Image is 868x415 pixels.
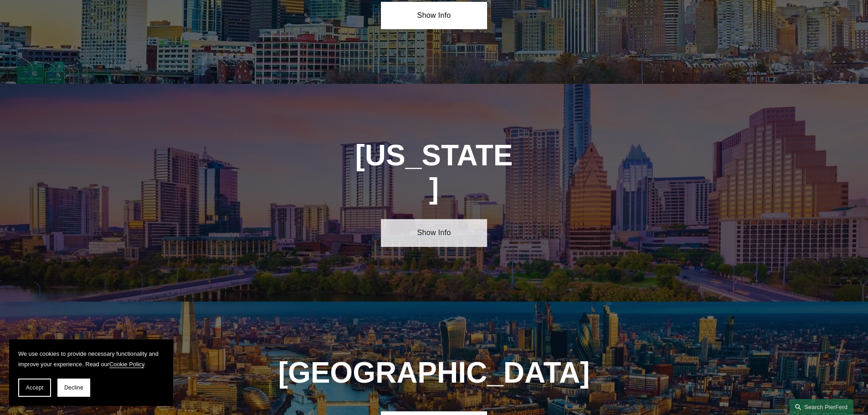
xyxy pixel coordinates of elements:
[354,139,514,205] h1: [US_STATE]
[57,379,90,397] button: Decline
[381,219,487,246] a: Show Info
[26,384,43,391] span: Accept
[64,384,83,391] span: Decline
[275,356,594,389] h1: [GEOGRAPHIC_DATA]
[18,348,164,369] p: We use cookies to provide necessary functionality and improve your experience. Read our .
[790,399,853,415] a: Search this site
[9,339,173,406] section: Cookie banner
[381,2,487,29] a: Show Info
[18,379,51,397] button: Accept
[109,361,144,368] a: Cookie Policy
